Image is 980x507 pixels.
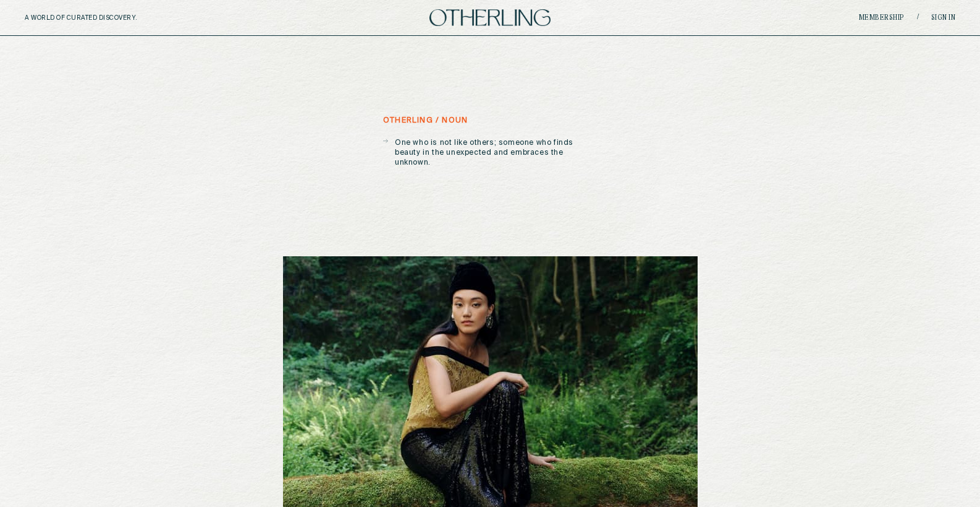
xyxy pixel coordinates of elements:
[395,138,597,168] p: One who is not like others; someone who finds beauty in the unexpected and embraces the unknown.
[859,14,905,22] a: Membership
[917,13,919,22] span: /
[25,14,191,22] h5: A WORLD OF CURATED DISCOVERY.
[383,116,468,125] h5: otherling / noun
[429,9,551,26] img: logo
[931,14,956,22] a: Sign in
